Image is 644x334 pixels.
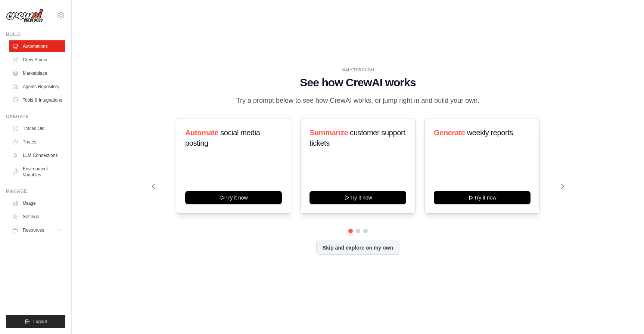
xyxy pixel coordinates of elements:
[9,197,65,209] a: Usage
[185,129,260,147] span: social media posting
[9,149,65,161] a: LLM Connections
[23,227,44,233] span: Resources
[9,67,65,79] a: Marketplace
[233,95,483,106] p: Try a prompt below to see how CrewAI works, or jump right in and build your own.
[9,163,65,181] a: Environment Variables
[9,136,65,148] a: Traces
[6,188,65,194] div: Manage
[33,319,47,325] span: Logout
[6,114,65,120] div: Operate
[9,54,65,66] a: Crew Studio
[185,129,218,137] span: Automate
[6,315,65,328] button: Logout
[434,129,465,137] span: Generate
[9,211,65,223] a: Settings
[467,129,513,137] span: weekly reports
[316,241,399,255] button: Skip and explore on my own
[185,191,282,204] button: Try it now
[9,94,65,106] a: Tools & Integrations
[9,81,65,93] a: Agents Repository
[9,224,65,236] button: Resources
[434,191,531,204] button: Try it now
[152,76,564,89] h1: See how CrewAI works
[309,191,406,204] button: Try it now
[309,129,405,147] span: customer support tickets
[9,40,65,52] a: Automations
[6,9,43,23] img: Logo
[152,67,564,73] div: WALKTHROUGH
[309,129,348,137] span: Summarize
[6,31,65,37] div: Build
[9,123,65,134] a: Traces Old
